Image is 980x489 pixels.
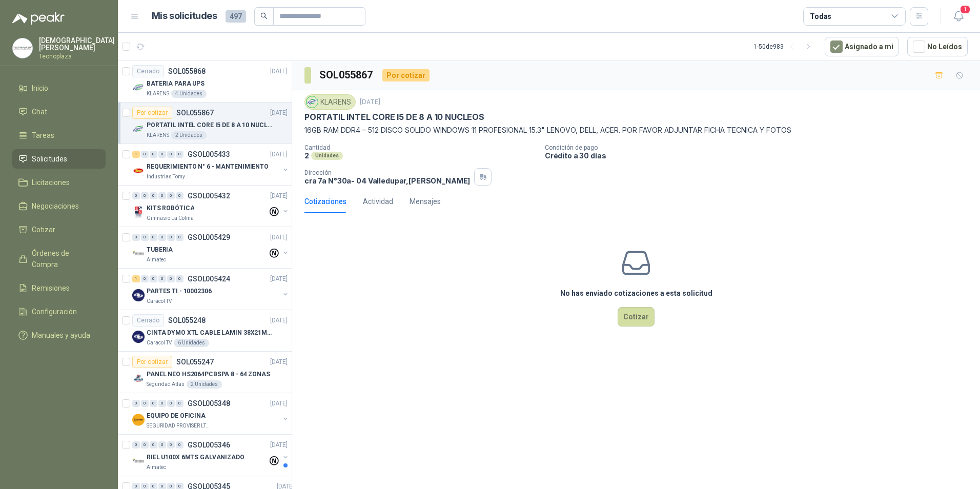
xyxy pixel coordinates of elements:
p: TUBERIA [147,245,173,255]
div: Actividad [363,196,393,207]
span: search [260,12,268,19]
h1: Mis solicitudes [152,9,217,24]
img: Company Logo [132,206,145,218]
div: 0 [176,151,183,158]
a: Manuales y ayuda [12,325,106,345]
div: 0 [158,275,166,282]
p: EQUIPO DE OFICINA [147,411,206,421]
a: Tareas [12,126,106,145]
p: RIEL U100X 6MTS GALVANIZADO [147,453,244,462]
img: Company Logo [13,38,32,58]
div: 1 [132,275,140,282]
div: 0 [132,400,140,407]
a: Solicitudes [12,149,106,169]
p: 2 [304,151,309,160]
p: Seguridad Atlas [147,380,185,389]
p: [DATE] [270,357,288,367]
p: Caracol TV [147,297,172,305]
div: Todas [810,11,831,22]
div: Cotizaciones [304,196,346,207]
div: 0 [176,275,183,282]
div: 0 [150,192,157,199]
span: Órdenes de Compra [32,248,96,270]
img: Company Logo [132,331,145,343]
img: Company Logo [132,165,145,177]
div: Unidades [311,152,343,160]
span: Licitaciones [32,177,70,188]
img: Company Logo [132,414,145,426]
p: KLARENS [147,131,169,139]
img: Company Logo [132,123,145,135]
div: 0 [167,441,175,449]
p: [DATE] [270,233,288,242]
p: SOL055247 [176,358,214,365]
div: 0 [132,234,140,241]
p: 16GB RAM DDR4 – 512 DISCO SOLIDO WINDOWS 11 PROFESIONAL 15.3" LENOVO, DELL, ACER. POR FAVOR ADJUN... [304,125,968,136]
a: Negociaciones [12,196,106,216]
p: CINTA DYMO XTL CABLE LAMIN 38X21MMBLANCO [147,328,274,338]
p: GSOL005433 [188,151,230,158]
p: [DATE] [270,440,288,450]
a: 1 0 0 0 0 0 GSOL005424[DATE] Company LogoPARTES TI - 10002306Caracol TV [132,273,290,305]
p: Dirección [304,169,470,176]
p: Crédito a 30 días [545,151,976,160]
button: No Leídos [907,37,968,56]
a: 1 0 0 0 0 0 GSOL005433[DATE] Company LogoREQUERIMIENTO N° 6 - MANTENIMIENTOIndustrias Tomy [132,148,290,181]
div: Cerrado [132,314,164,327]
img: Company Logo [132,289,145,301]
a: Licitaciones [12,173,106,192]
span: Inicio [32,83,48,94]
a: CerradoSOL055248[DATE] Company LogoCINTA DYMO XTL CABLE LAMIN 38X21MMBLANCOCaracol TV6 Unidades [118,310,292,352]
div: 0 [176,400,183,407]
span: Remisiones [32,282,70,294]
span: Solicitudes [32,153,67,165]
p: Condición de pago [545,144,976,151]
a: Por cotizarSOL055247[DATE] Company LogoPANEL NEO HS2064PCBSPA 8 - 64 ZONASSeguridad Atlas2 Unidades [118,352,292,393]
div: 0 [150,275,157,282]
div: 0 [167,234,175,241]
div: Por cotizar [132,107,172,119]
div: 0 [158,441,166,449]
button: 1 [949,7,968,26]
span: Cotizar [32,224,55,235]
div: 4 Unidades [171,90,207,98]
a: Cotizar [12,220,106,239]
div: KLARENS [304,94,356,110]
button: Asignado a mi [825,37,899,56]
div: 0 [141,192,149,199]
a: Por cotizarSOL055867[DATE] Company LogoPORTATIL INTEL CORE I5 DE 8 A 10 NUCLEOSKLARENS2 Unidades [118,103,292,144]
h3: No has enviado cotizaciones a esta solicitud [560,288,712,299]
p: Caracol TV [147,339,172,347]
span: Chat [32,106,47,117]
p: PARTES TI - 10002306 [147,287,212,296]
span: 1 [959,5,971,14]
p: SOL055248 [168,317,206,324]
span: 497 [226,10,246,23]
img: Company Logo [307,96,318,108]
div: 0 [150,400,157,407]
div: 0 [158,192,166,199]
div: 0 [132,192,140,199]
a: 0 0 0 0 0 0 GSOL005429[DATE] Company LogoTUBERIAAlmatec [132,231,290,264]
div: 0 [176,441,183,449]
p: [DATE] [270,399,288,409]
div: 0 [132,441,140,449]
img: Company Logo [132,81,145,94]
span: Manuales y ayuda [32,330,90,341]
p: [DATE] [270,67,288,76]
p: cra 7a N°30a- 04 Valledupar , [PERSON_NAME] [304,176,470,185]
div: 0 [141,151,149,158]
p: GSOL005348 [188,400,230,407]
p: PORTATIL INTEL CORE I5 DE 8 A 10 NUCLEOS [304,112,484,123]
p: KLARENS [147,90,169,98]
p: Industrias Tomy [147,173,185,181]
p: [DEMOGRAPHIC_DATA] [PERSON_NAME] [39,37,115,51]
a: 0 0 0 0 0 0 GSOL005432[DATE] Company LogoKITS ROBÓTICAGimnasio La Colina [132,190,290,222]
div: 0 [158,151,166,158]
div: 1 [132,151,140,158]
div: 0 [167,275,175,282]
div: 0 [158,400,166,407]
p: [DATE] [270,108,288,118]
div: 0 [150,234,157,241]
a: Chat [12,102,106,121]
